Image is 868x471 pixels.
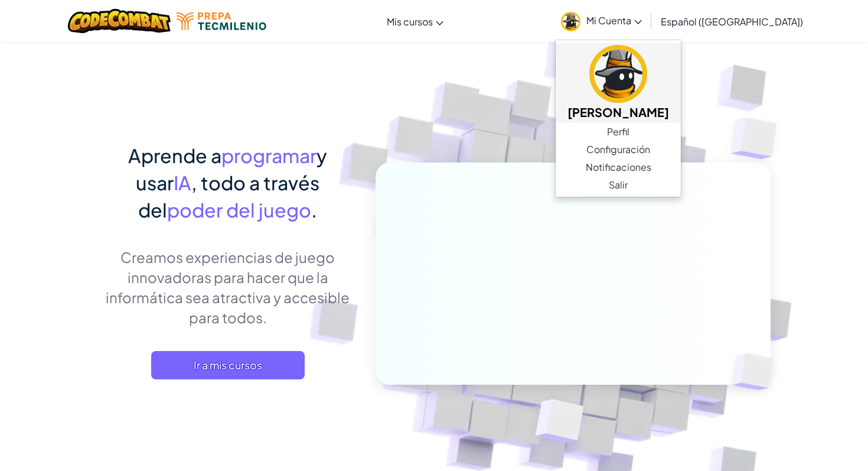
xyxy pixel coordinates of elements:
span: Mis cursos [387,15,433,28]
img: avatar [589,45,647,103]
a: Configuración [556,141,681,158]
a: [PERSON_NAME] [556,43,681,123]
span: Mi Cuenta [586,14,642,27]
img: CodeCombat logo [68,9,171,33]
a: Español ([GEOGRAPHIC_DATA]) [655,5,809,37]
img: Overlap cubes [707,89,810,189]
span: Notificaciones [586,160,651,174]
a: Perfil [556,123,681,141]
span: IA [174,171,191,194]
span: Español ([GEOGRAPHIC_DATA]) [661,15,803,28]
a: Salir [556,176,681,194]
a: Notificaciones [556,158,681,176]
p: Creamos experiencias de juego innovadoras para hacer que la informática sea atractiva y accesible... [97,247,358,327]
a: Ir a mis cursos [151,351,305,379]
span: Aprende a [128,144,221,167]
span: . [311,198,317,222]
img: Overlap cubes [713,329,801,415]
span: , todo a través del [138,171,319,222]
a: Mi Cuenta [555,2,648,40]
a: Mis cursos [381,5,449,37]
h5: [PERSON_NAME] [567,103,669,121]
span: poder del juego [167,198,311,222]
span: programar [221,144,316,167]
img: Tecmilenio logo [177,12,266,30]
img: avatar [561,12,580,31]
